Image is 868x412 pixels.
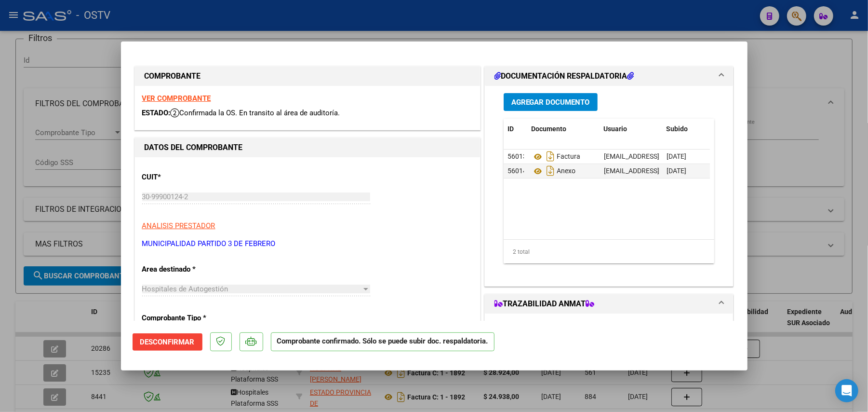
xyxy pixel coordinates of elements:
[507,167,527,175] span: 56014
[667,152,686,160] span: [DATE]
[504,119,528,139] datatable-header-cell: ID
[271,332,494,351] p: Comprobante confirmado. Sólo se puede subir doc. respaldatoria.
[604,125,628,133] span: Usuario
[532,167,575,175] span: Anexo
[140,338,195,346] span: Desconfirmar
[544,149,557,164] i: Descargar documento
[604,167,781,175] span: [EMAIL_ADDRESS][DOMAIN_NAME] - [GEOGRAPHIC_DATA]
[145,143,243,152] strong: DATOS DEL COMPROBANTE
[835,379,858,402] div: Open Intercom Messenger
[145,71,201,81] strong: COMPROBANTE
[485,67,734,86] mat-expansion-panel-header: DOCUMENTACIÓN RESPALDATORIA
[142,285,228,293] span: Hospitales de Autogestión
[507,152,527,160] span: 56013
[544,163,557,179] i: Descargar documento
[604,152,781,160] span: [EMAIL_ADDRESS][DOMAIN_NAME] - [GEOGRAPHIC_DATA]
[507,125,514,133] span: ID
[142,264,241,275] p: Area destinado *
[142,109,171,117] span: ESTADO:
[142,313,241,324] p: Comprobante Tipo *
[142,94,211,103] a: VER COMPROBANTE
[485,294,734,314] mat-expansion-panel-header: TRAZABILIDAD ANMAT
[171,109,340,117] span: Confirmada la OS. En transito al área de auditoría.
[494,70,634,82] h1: DOCUMENTACIÓN RESPALDATORIA
[504,93,598,111] button: Agregar Documento
[532,125,567,133] span: Documento
[504,240,715,264] div: 2 total
[532,153,580,161] span: Factura
[667,125,688,133] span: Subido
[667,167,686,175] span: [DATE]
[494,298,595,310] h1: TRAZABILIDAD ANMAT
[511,98,590,107] span: Agregar Documento
[600,119,663,139] datatable-header-cell: Usuario
[663,119,711,139] datatable-header-cell: Subido
[485,86,734,286] div: DOCUMENTACIÓN RESPALDATORIA
[142,172,241,183] p: CUIT
[504,321,604,339] button: Agregar Trazabilidad
[142,221,215,230] span: ANALISIS PRESTADOR
[142,238,473,249] p: MUNICIPALIDAD PARTIDO 3 DE FEBRERO
[528,119,600,139] datatable-header-cell: Documento
[133,333,202,351] button: Desconfirmar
